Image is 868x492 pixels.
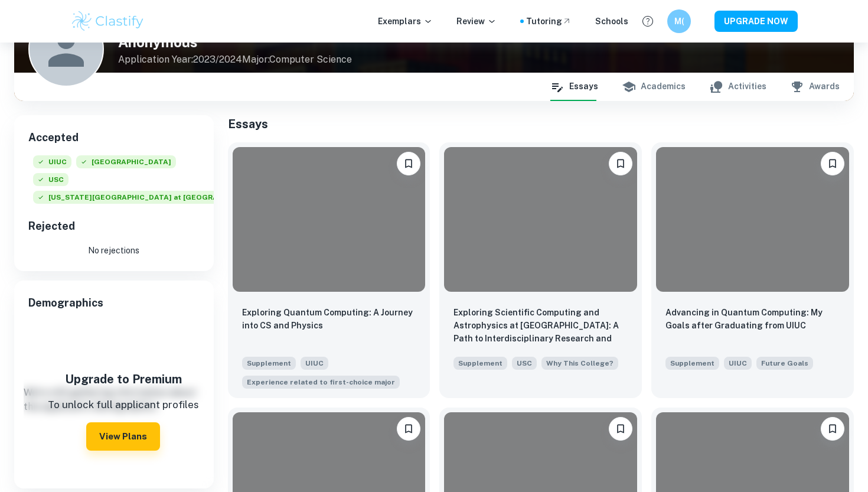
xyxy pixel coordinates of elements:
[526,15,572,28] a: Tutoring
[714,11,798,32] button: UPGRADE NOW
[456,15,497,28] p: Review
[756,356,813,370] span: Describe your personal and/or career goals after graduating from UIUC and how your selected first...
[301,357,328,370] span: UIUC
[33,191,267,208] div: Accepted: Indiana University at Bloomington
[609,152,632,175] button: Bookmark
[453,306,628,346] p: Exploring Scientific Computing and Astrophysics at USC: A Path to Interdisciplinary Research and ...
[76,155,176,168] span: [GEOGRAPHIC_DATA]
[70,9,145,33] img: Clastify logo
[28,244,200,257] p: No rejections
[28,218,200,234] h6: Rejected
[724,357,752,370] span: UIUC
[242,374,400,389] span: Explain, in detail, an experience you've had in the past 3 to 4 years related to your first-choic...
[44,370,203,388] h5: Upgrade to Premium
[33,155,71,168] span: UIUC
[28,129,200,146] h6: Accepted
[247,377,395,387] span: Experience related to first-choice major
[665,357,719,370] span: Supplement
[821,152,844,175] button: Bookmark
[453,357,507,370] span: Supplement
[622,73,686,101] button: Academics
[28,295,200,311] span: Demographics
[228,142,430,398] a: BookmarkExploring Quantum Computing: A Journey into CS and PhysicsSupplementUIUCExplain, in detai...
[228,115,854,133] h5: Essays
[33,173,68,186] span: USC
[118,53,352,67] p: Application Year: 2023/2024 Major: Computer Science
[378,15,433,28] p: Exemplars
[541,356,618,370] span: Describe how you plan to pursue your academic interests and why you want to explore them at USC s...
[638,11,658,31] button: Help and Feedback
[44,397,203,413] p: To unlock full applicant profiles
[761,358,808,369] span: Future Goals
[667,9,691,33] button: M(
[439,142,642,398] a: BookmarkExploring Scientific Computing and Astrophysics at USC: A Path to Interdisciplinary Resea...
[821,417,844,441] button: Bookmark
[595,15,628,28] a: Schools
[550,73,598,101] button: Essays
[33,155,71,173] div: Accepted: University of Illinois at Urbana-Champaign
[242,357,296,370] span: Supplement
[242,306,416,332] p: Exploring Quantum Computing: A Journey into CS and Physics
[33,191,267,204] span: [US_STATE][GEOGRAPHIC_DATA] at [GEOGRAPHIC_DATA]
[397,417,420,441] button: Bookmark
[512,357,537,370] span: USC
[673,15,686,28] h6: M(
[665,306,840,332] p: Advancing in Quantum Computing: My Goals after Graduating from UIUC
[397,152,420,175] button: Bookmark
[76,155,176,173] div: Accepted: Purdue University
[33,173,68,191] div: Accepted: University of Southern California
[609,417,632,441] button: Bookmark
[86,422,160,451] button: View Plans
[709,73,766,101] button: Activities
[546,358,614,369] span: Why This College?
[651,142,854,398] a: BookmarkAdvancing in Quantum Computing: My Goals after Graduating from UIUCSupplementUIUCDescribe...
[790,73,840,101] button: Awards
